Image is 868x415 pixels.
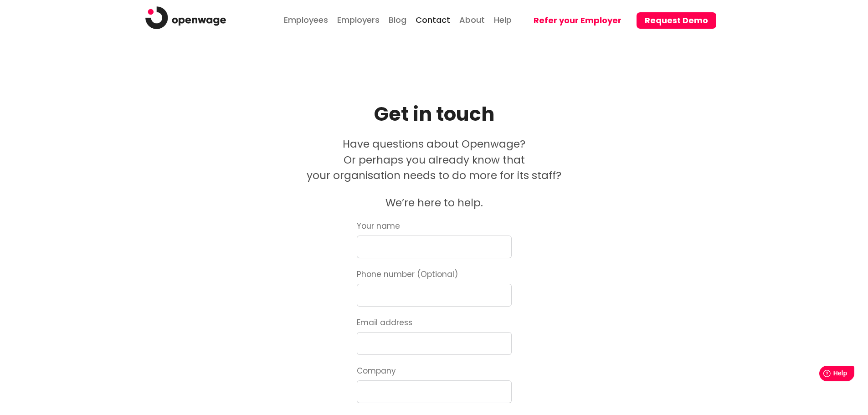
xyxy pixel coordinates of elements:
a: Refer your Employer [519,3,630,39]
a: Request Demo [630,3,716,39]
label: Phone number (Optional) [357,270,458,279]
a: Employers [335,6,382,31]
p: We’re here to help. [225,195,644,211]
label: Company [357,366,396,375]
a: Blog [386,6,409,31]
label: Email address [357,318,412,327]
iframe: Help widget launcher [787,362,858,388]
h1: Get in touch [225,103,644,125]
button: Refer your Employer [525,12,630,29]
a: Contact [413,6,452,31]
img: logo.png [145,6,226,29]
button: Request Demo [637,12,716,29]
label: Your name [357,221,400,231]
p: Have questions about Openwage? Or perhaps you already know that your organisation needs to do mor... [225,136,644,184]
a: Employees [282,6,330,31]
a: About [457,6,487,31]
a: Help [492,6,514,31]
